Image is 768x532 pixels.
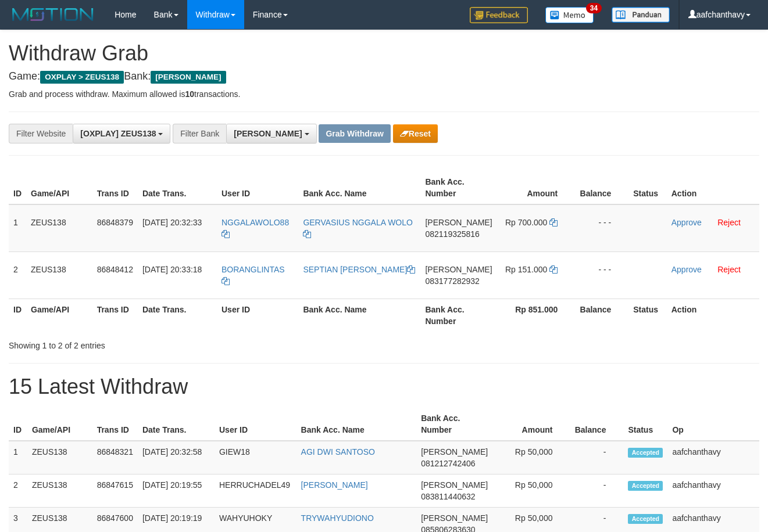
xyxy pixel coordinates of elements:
[151,71,226,84] span: [PERSON_NAME]
[92,408,138,441] th: Trans ID
[575,251,628,299] td: - - -
[628,514,663,524] span: Accepted
[9,408,27,441] th: ID
[9,251,26,299] td: 2
[9,204,26,252] td: 1
[586,3,602,13] span: 34
[497,171,576,204] th: Amount
[173,124,226,143] div: Filter Bank
[9,88,759,100] p: Grab and process withdraw. Maximum allowed is transactions.
[492,441,570,475] td: Rp 50,000
[549,218,558,227] a: Copy 700000 to clipboard
[142,218,202,227] span: [DATE] 20:32:33
[421,492,475,501] span: Copy 083811440632 to clipboard
[570,408,623,441] th: Balance
[215,441,297,475] td: GIEW18
[420,171,496,204] th: Bank Acc. Number
[9,124,73,143] div: Filter Website
[92,441,138,475] td: 86848321
[26,251,92,299] td: ZEUS138
[425,276,479,286] span: Copy 083177282932 to clipboard
[667,299,759,332] th: Action
[303,265,415,274] a: SEPTIAN [PERSON_NAME]
[92,475,138,508] td: 86847615
[217,171,298,204] th: User ID
[425,218,492,227] span: [PERSON_NAME]
[549,265,558,274] a: Copy 151000 to clipboard
[671,265,702,274] a: Approve
[421,513,488,523] span: [PERSON_NAME]
[570,441,623,475] td: -
[9,71,759,82] h4: Game: Bank:
[628,448,663,458] span: Accepted
[301,480,368,490] a: [PERSON_NAME]
[421,447,488,456] span: [PERSON_NAME]
[717,218,741,227] a: Reject
[301,513,374,523] a: TRYWAHYUDIONO
[9,441,27,475] td: 1
[575,171,628,204] th: Balance
[575,204,628,252] td: - - -
[575,299,628,332] th: Balance
[470,7,528,23] img: Feedback.jpg
[303,218,413,239] a: GERVASIUS NGGALA WOLO
[671,218,702,227] a: Approve
[97,265,133,274] span: 86848412
[9,375,759,398] h1: 15 Latest Withdraw
[667,171,759,204] th: Action
[612,7,670,23] img: panduan.png
[222,265,285,274] span: BORANGLINTAS
[27,441,92,475] td: ZEUS138
[628,481,663,491] span: Accepted
[138,408,215,441] th: Date Trans.
[667,408,759,441] th: Op
[9,475,27,508] td: 2
[421,480,488,490] span: [PERSON_NAME]
[222,265,285,286] a: BORANGLINTAS
[92,171,138,204] th: Trans ID
[416,408,492,441] th: Bank Acc. Number
[393,124,438,143] button: Reset
[80,129,156,138] span: [OXPLAY] ZEUS138
[27,408,92,441] th: Game/API
[9,42,759,65] h1: Withdraw Grab
[142,265,202,274] span: [DATE] 20:33:18
[26,204,92,252] td: ZEUS138
[545,7,594,23] img: Button%20Memo.svg
[497,299,576,332] th: Rp 851.000
[9,299,26,332] th: ID
[492,408,570,441] th: Amount
[138,441,215,475] td: [DATE] 20:32:58
[301,447,375,456] a: AGI DWI SANTOSO
[9,335,311,351] div: Showing 1 to 2 of 2 entries
[222,218,289,227] span: NGGALAWOLO88
[138,171,217,204] th: Date Trans.
[570,475,623,508] td: -
[92,299,138,332] th: Trans ID
[97,218,133,227] span: 86848379
[425,265,492,274] span: [PERSON_NAME]
[26,171,92,204] th: Game/API
[492,475,570,508] td: Rp 50,000
[420,299,496,332] th: Bank Acc. Number
[717,265,741,274] a: Reject
[9,171,26,204] th: ID
[138,299,217,332] th: Date Trans.
[138,475,215,508] td: [DATE] 20:19:55
[215,475,297,508] td: HERRUCHADEL49
[667,441,759,475] td: aafchanthavy
[185,89,194,99] strong: 10
[297,408,417,441] th: Bank Acc. Name
[319,124,390,143] button: Grab Withdraw
[298,171,420,204] th: Bank Acc. Name
[628,299,666,332] th: Status
[623,408,667,441] th: Status
[27,475,92,508] td: ZEUS138
[425,229,479,239] span: Copy 082119325816 to clipboard
[505,265,547,274] span: Rp 151.000
[421,459,475,468] span: Copy 081212742406 to clipboard
[9,6,97,23] img: MOTION_logo.png
[26,299,92,332] th: Game/API
[40,71,124,84] span: OXPLAY > ZEUS138
[505,218,547,227] span: Rp 700.000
